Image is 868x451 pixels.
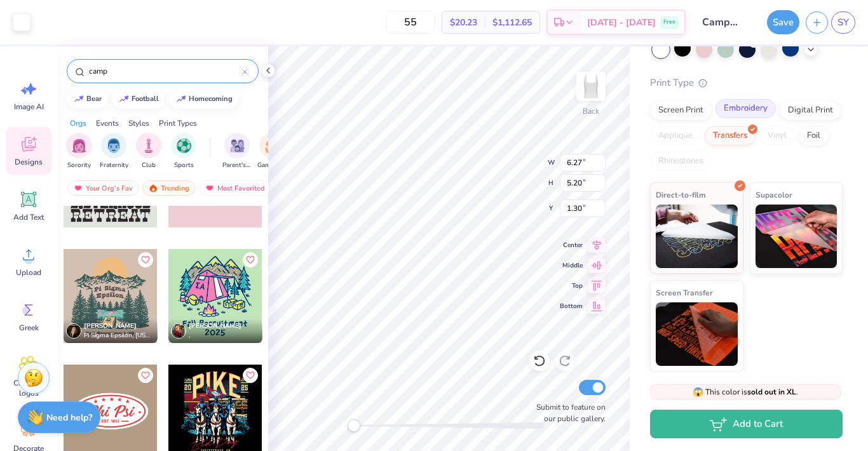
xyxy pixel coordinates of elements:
[831,11,855,34] a: SY
[189,95,233,102] div: homecoming
[177,138,191,153] img: Sports Image
[759,126,795,145] div: Vinyl
[159,118,197,129] div: Print Types
[222,133,252,170] button: filter button
[650,76,843,90] div: Print Type
[767,10,799,34] button: Save
[84,321,137,330] span: [PERSON_NAME]
[222,161,252,170] span: Parent's Weekend
[13,212,44,222] span: Add Text
[656,302,738,366] img: Screen Transfer
[529,401,606,424] label: Submit to feature on our public gallery.
[663,18,675,27] span: Free
[705,126,756,145] div: Transfers
[560,260,583,271] span: Middle
[74,95,84,103] img: trend_line.gif
[756,205,837,268] img: Supacolor
[67,161,91,170] span: Sorority
[138,368,153,383] button: Like
[348,419,360,432] div: Accessibility label
[136,133,161,170] div: filter for Club
[650,410,843,438] button: Add to Cart
[142,161,156,170] span: Club
[587,16,656,29] span: [DATE] - [DATE]
[656,205,738,268] img: Direct-to-film
[8,378,50,398] span: Clipart & logos
[747,387,796,397] strong: sold out in XL
[16,267,41,278] span: Upload
[205,184,215,192] img: most_fav.gif
[693,386,703,398] span: 😱
[66,133,92,170] div: filter for Sorority
[650,101,712,120] div: Screen Print
[583,105,599,117] div: Back
[257,161,287,170] span: Game Day
[19,323,39,333] span: Greek
[257,133,287,170] button: filter button
[650,126,701,145] div: Applique
[70,118,86,129] div: Orgs
[715,99,776,118] div: Embroidery
[142,180,195,196] div: Trending
[230,138,245,153] img: Parent's Weekend Image
[100,133,128,170] button: filter button
[107,138,121,153] img: Fraternity Image
[46,412,92,424] strong: Need help?
[756,188,792,201] span: Supacolor
[257,133,287,170] div: filter for Game Day
[560,240,583,250] span: Center
[88,65,242,77] input: Try "Alpha"
[265,138,280,153] img: Game Day Image
[100,133,128,170] div: filter for Fraternity
[138,252,153,267] button: Like
[560,281,583,291] span: Top
[171,133,196,170] div: filter for Sports
[650,152,712,171] div: Rhinestones
[100,161,128,170] span: Fraternity
[142,138,156,153] img: Club Image
[72,138,86,153] img: Sorority Image
[199,180,271,196] div: Most Favorited
[189,321,241,330] span: [PERSON_NAME]
[780,101,841,120] div: Digital Print
[67,180,139,196] div: Your Org's Fav
[171,133,196,170] button: filter button
[656,286,713,299] span: Screen Transfer
[67,90,107,109] button: bear
[128,118,149,129] div: Styles
[222,133,252,170] div: filter for Parent's Weekend
[148,184,158,192] img: trending.gif
[66,133,92,170] button: filter button
[243,368,258,383] button: Like
[450,16,477,29] span: $20.23
[15,157,43,167] span: Designs
[189,331,241,340] span: ,
[119,95,129,103] img: trend_line.gif
[136,133,161,170] button: filter button
[656,188,706,201] span: Direct-to-film
[386,11,435,34] input: – –
[837,15,849,30] span: SY
[243,252,258,267] button: Like
[692,10,754,35] input: Untitled Design
[86,95,102,102] div: bear
[492,16,532,29] span: $1,112.65
[96,118,119,129] div: Events
[73,184,83,192] img: most_fav.gif
[112,90,165,109] button: football
[560,301,583,311] span: Bottom
[84,331,153,340] span: Pi Sigma Epsilon, [US_STATE][GEOGRAPHIC_DATA]
[176,95,186,103] img: trend_line.gif
[578,74,604,99] img: Back
[169,90,238,109] button: homecoming
[693,386,798,398] span: This color is .
[14,102,44,112] span: Image AI
[174,161,194,170] span: Sports
[132,95,159,102] div: football
[799,126,829,145] div: Foil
